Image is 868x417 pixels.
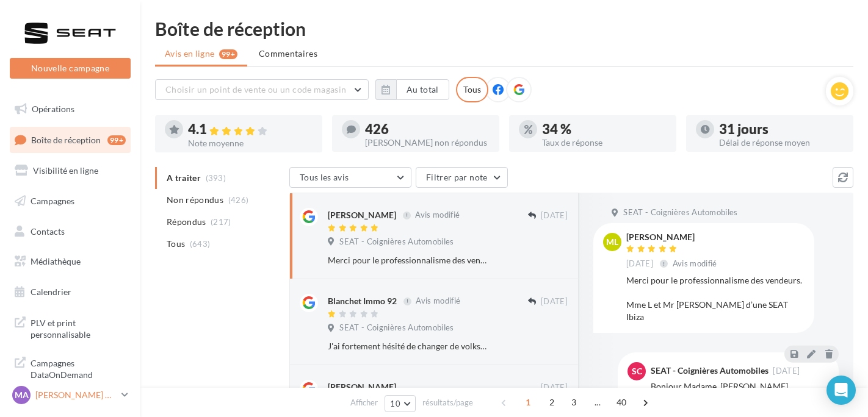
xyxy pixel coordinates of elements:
a: MA [PERSON_NAME] CANALES [10,383,131,407]
span: 3 [564,393,584,412]
span: Tous les avis [300,172,349,182]
span: ML [606,236,618,248]
span: [DATE] [541,382,568,393]
span: SC [632,365,642,377]
span: Campagnes DataOnDemand [31,355,126,381]
button: Filtrer par note [416,167,508,188]
div: 99+ [107,135,126,145]
span: Calendrier [31,287,71,297]
span: Avis modifié [673,258,717,268]
span: [DATE] [541,210,568,221]
div: 4.1 [188,123,313,137]
button: Au total [375,79,449,100]
span: Avis modifié [416,296,460,306]
span: (217) [211,217,231,227]
a: Médiathèque [7,249,133,274]
span: SEAT - Coignières Automobiles [623,207,737,218]
span: (643) [190,239,211,249]
button: Nouvelle campagne [10,58,131,79]
div: [PERSON_NAME] [626,233,720,241]
a: PLV et print personnalisable [7,310,133,346]
span: (426) [228,195,249,205]
div: [PERSON_NAME] [328,381,396,393]
span: Choisir un point de vente ou un code magasin [165,84,346,94]
div: Boîte de réception [155,20,853,38]
div: Note moyenne [188,139,313,148]
a: Calendrier [7,279,133,305]
span: Non répondus [167,194,223,206]
div: J'ai fortement hésité de changer de volkswagen à seat je regrette fortement, au niveau commercial... [328,340,488,352]
span: 2 [542,393,562,412]
a: Visibilité en ligne [7,158,133,184]
a: Contacts [7,219,133,244]
span: ... [588,393,607,412]
span: [DATE] [541,296,568,307]
span: Visibilité en ligne [33,165,98,176]
span: Contacts [31,226,65,236]
span: Boîte de réception [31,134,101,144]
div: 31 jours [719,123,844,136]
button: Choisir un point de vente ou un code magasin [155,79,369,100]
p: [PERSON_NAME] CANALES [35,389,117,401]
span: PLV et print personnalisable [31,315,126,341]
div: SEAT - Coignières Automobiles [651,366,769,375]
span: MA [15,389,29,401]
span: résultats/page [422,397,473,408]
span: SEAT - Coignières Automobiles [339,237,454,248]
div: Blanchet Immo 92 [328,295,397,307]
div: Merci pour le professionnalisme des vendeurs. Mme L et Mr [PERSON_NAME] d’une SEAT Ibiza [626,274,805,323]
button: 10 [385,395,416,412]
span: Afficher [350,397,378,408]
div: Taux de réponse [542,138,667,147]
div: [PERSON_NAME] [328,209,396,221]
span: Avis modifié [415,210,460,220]
span: 10 [390,399,400,408]
span: Médiathèque [31,256,81,266]
div: [PERSON_NAME] non répondus [365,138,490,147]
span: [DATE] [773,367,800,375]
span: [DATE] [626,258,653,269]
div: Tous [456,77,488,102]
div: Délai de réponse moyen [719,138,844,147]
span: 40 [612,393,632,412]
a: Campagnes [7,188,133,214]
div: Merci pour le professionnalisme des vendeurs. Mme L et Mr [PERSON_NAME] d’une SEAT Ibiza [328,254,488,266]
button: Tous les avis [289,167,411,188]
a: Opérations [7,96,133,122]
div: 34 % [542,123,667,136]
button: Au total [396,79,449,100]
a: Boîte de réception99+ [7,127,133,153]
span: Commentaires [259,48,317,60]
span: Répondus [167,216,206,228]
span: 1 [518,393,538,412]
span: Campagnes [31,196,74,206]
span: Opérations [32,104,74,114]
div: Open Intercom Messenger [826,376,856,405]
a: Campagnes DataOnDemand [7,350,133,386]
span: Tous [167,238,185,250]
span: SEAT - Coignières Automobiles [339,323,454,333]
div: 426 [365,123,490,136]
